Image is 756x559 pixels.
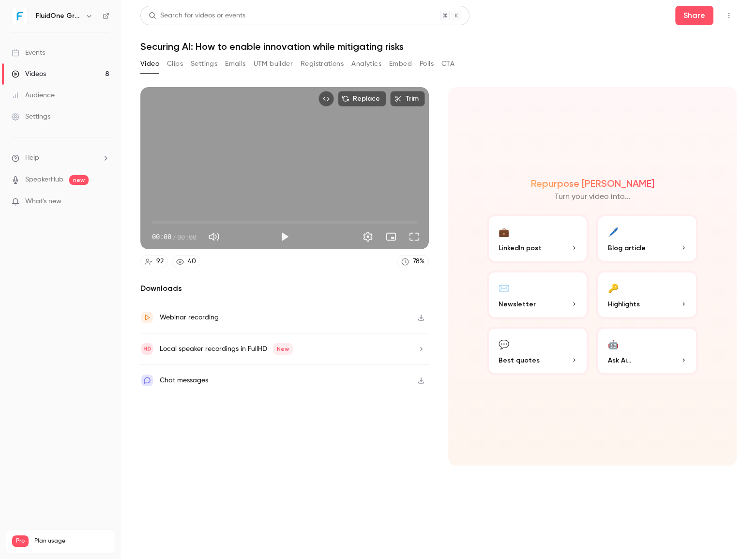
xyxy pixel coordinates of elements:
[608,243,646,253] span: Blog article
[152,232,171,242] span: 00:00
[12,535,29,547] span: Pro
[555,191,630,203] p: Turn your video into...
[318,91,334,106] button: Embed video
[389,56,412,72] button: Embed
[499,355,540,365] span: Best quotes
[351,56,381,72] button: Analytics
[596,214,698,263] button: 🖊️Blog article
[499,336,509,351] div: 💬
[25,175,63,185] a: SpeakerHub
[390,91,425,106] button: Trim
[273,343,293,355] span: New
[499,280,509,295] div: ✉️
[12,48,45,58] div: Events
[721,8,737,23] button: Top Bar Actions
[177,232,197,242] span: 00:00
[140,56,159,72] button: Video
[69,175,89,185] span: new
[140,255,168,268] a: 92
[160,312,219,323] div: Webinar recording
[405,227,424,246] button: Full screen
[596,327,698,375] button: 🤖Ask Ai...
[441,56,454,72] button: CTA
[531,178,654,189] h2: Repurpose [PERSON_NAME]
[172,255,200,268] a: 40
[160,343,293,355] div: Local speaker recordings in FullHD
[487,327,589,375] button: 💬Best quotes
[172,232,176,242] span: /
[225,56,245,72] button: Emails
[36,11,81,21] h6: FluidOne Group
[608,336,619,351] div: 🤖
[487,214,589,263] button: 💼LinkedIn post
[397,255,429,268] a: 78%
[12,8,28,24] img: FluidOne Group
[381,227,401,246] button: Turn on miniplayer
[608,299,640,309] span: Highlights
[156,257,164,267] div: 92
[12,112,50,121] div: Settings
[608,355,631,365] span: Ask Ai...
[191,56,217,72] button: Settings
[499,299,536,309] span: Newsletter
[25,153,39,163] span: Help
[188,257,196,267] div: 40
[140,41,737,52] h1: Securing AI: How to enable innovation while mitigating risks
[675,6,713,25] button: Share
[499,224,509,239] div: 💼
[140,283,429,294] h2: Downloads
[499,243,542,253] span: LinkedIn post
[204,227,224,246] button: Mute
[358,227,378,246] button: Settings
[12,69,46,79] div: Videos
[98,197,109,206] iframe: Noticeable Trigger
[152,232,197,242] div: 00:00
[254,56,293,72] button: UTM builder
[160,375,208,386] div: Chat messages
[608,224,619,239] div: 🖊️
[12,153,109,163] li: help-dropdown-opener
[608,280,619,295] div: 🔑
[34,537,109,545] span: Plan usage
[420,56,434,72] button: Polls
[12,91,55,100] div: Audience
[596,271,698,319] button: 🔑Highlights
[167,56,183,72] button: Clips
[413,257,424,267] div: 78 %
[338,91,386,106] button: Replace
[25,196,61,207] span: What's new
[301,56,344,72] button: Registrations
[275,227,294,246] button: Play
[149,11,245,21] div: Search for videos or events
[487,271,589,319] button: ✉️Newsletter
